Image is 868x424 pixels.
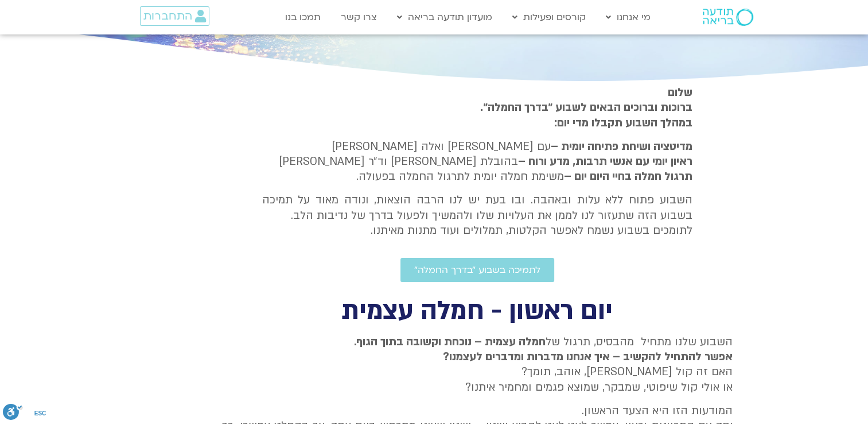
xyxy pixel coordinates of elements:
a: מועדון תודעה בריאה [391,6,498,28]
img: תודעה בריאה [703,9,753,26]
a: התחברות [140,6,209,26]
strong: ברוכות וברוכים הבאים לשבוע ״בדרך החמלה״. במהלך השבוע תקבלו מדי יום: [480,100,692,130]
span: לתמיכה בשבוע ״בדרך החמלה״ [414,265,540,275]
b: תרגול חמלה בחיי היום יום – [564,169,692,184]
h2: יום ראשון - חמלה עצמית [222,299,733,323]
a: צרו קשר [335,6,383,28]
p: השבוע שלנו מתחיל מהבסיס, תרגול של האם זה קול [PERSON_NAME], אוהב, תומך? או אולי קול שיפוטי, שמבקר... [222,334,733,395]
p: השבוע פתוח ללא עלות ובאהבה. ובו בעת יש לנו הרבה הוצאות, ונודה מאוד על תמיכה בשבוע הזה שתעזור לנו ... [262,192,692,238]
a: קורסים ופעילות [507,6,591,28]
b: ראיון יומי עם אנשי תרבות, מדע ורוח – [518,154,692,169]
span: התחברות [143,10,192,22]
a: מי אנחנו [600,6,656,28]
strong: מדיטציה ושיחת פתיחה יומית – [551,139,692,154]
strong: חמלה עצמית – נוכחת וקשובה בתוך הגוף. אפשר להתחיל להקשיב – איך אנחנו מדברות ומדברים לעצמנו? [354,334,733,364]
a: לתמיכה בשבוע ״בדרך החמלה״ [400,258,554,282]
p: עם [PERSON_NAME] ואלה [PERSON_NAME] בהובלת [PERSON_NAME] וד״ר [PERSON_NAME] משימת חמלה יומית לתרג... [262,139,692,184]
a: תמכו בנו [279,6,326,28]
strong: שלום [668,85,692,100]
